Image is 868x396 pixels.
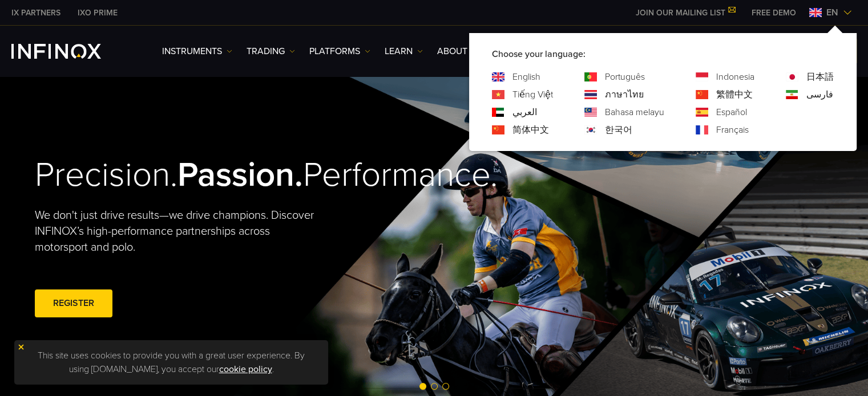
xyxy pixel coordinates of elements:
a: PLATFORMS [309,44,370,58]
a: ABOUT [437,44,478,58]
a: Language [605,88,644,101]
a: Language [512,88,553,101]
a: INFINOX [3,7,69,19]
p: We don't just drive results—we drive champions. Discover INFINOX’s high-performance partnerships ... [35,207,322,255]
img: yellow close icon [17,343,25,351]
span: en [822,6,843,19]
a: Language [605,105,664,119]
strong: Passion. [177,154,303,195]
h2: Precision. Performance. [35,154,394,196]
a: Language [716,88,753,101]
a: Learn [385,44,423,58]
a: TRADING [247,44,295,58]
a: Language [512,70,540,84]
a: Language [605,123,632,137]
p: This site uses cookies to provide you with a great user experience. By using [DOMAIN_NAME], you a... [20,346,322,379]
span: Go to slide 1 [419,383,426,390]
a: INFINOX Logo [11,44,128,59]
span: Go to slide 2 [431,383,438,390]
a: Language [716,105,747,119]
a: INFINOX MENU [743,7,805,19]
a: Language [716,70,754,84]
a: INFINOX [69,7,126,19]
span: Go to slide 3 [442,383,449,390]
a: Language [806,88,833,101]
a: Language [806,70,834,84]
p: Choose your language: [492,47,834,61]
a: Language [512,105,537,119]
a: Language [716,123,749,137]
a: Language [605,70,645,84]
a: REGISTER [35,289,112,317]
a: cookie policy [219,364,272,375]
a: Instruments [162,44,232,58]
a: Language [512,123,549,137]
a: JOIN OUR MAILING LIST [627,8,743,18]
